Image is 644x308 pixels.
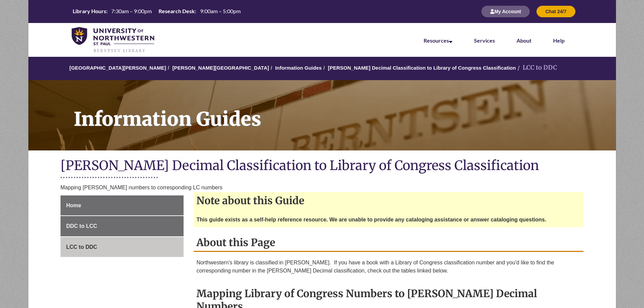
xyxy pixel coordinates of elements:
[553,37,565,44] a: Help
[66,223,97,229] span: DDC to LCC
[72,27,154,53] img: UNWSP Library Logo
[275,65,322,71] a: Information Guides
[517,37,531,44] a: About
[70,7,243,16] a: Hours Today
[194,234,583,252] h2: About this Page
[196,259,581,275] p: Northwestern's library is classified in [PERSON_NAME]. If you have a book with a Library of Congr...
[70,7,109,15] th: Library Hours:
[61,195,184,216] a: Home
[61,237,184,257] a: LCC to DDC
[194,192,583,209] h2: Note about this Guide
[61,157,584,175] h1: [PERSON_NAME] Decimal Classification to Library of Congress Classification
[156,7,197,15] th: Research Desk:
[61,185,222,190] span: Mapping [PERSON_NAME] numbers to corresponding LC numbers
[66,244,97,250] span: LCC to DDC
[69,65,166,71] a: [GEOGRAPHIC_DATA][PERSON_NAME]
[172,65,269,71] a: [PERSON_NAME][GEOGRAPHIC_DATA]
[536,6,575,17] button: Chat 24/7
[328,65,516,71] a: [PERSON_NAME] Decimal Classification to Library of Congress Classification
[111,8,152,14] span: 7:30am – 9:00pm
[474,37,495,44] a: Services
[61,216,184,236] a: DDC to LCC
[28,80,616,150] a: Information Guides
[66,203,81,208] span: Home
[481,8,530,14] a: My Account
[200,8,241,14] span: 9:00am – 5:00pm
[196,217,546,222] strong: This guide exists as a self-help reference resource. We are unable to provide any cataloging assi...
[61,195,184,257] div: Guide Page Menu
[66,80,616,142] h1: Information Guides
[536,8,575,14] a: Chat 24/7
[424,37,452,44] a: Resources
[516,63,557,73] li: LCC to DDC
[481,6,530,17] button: My Account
